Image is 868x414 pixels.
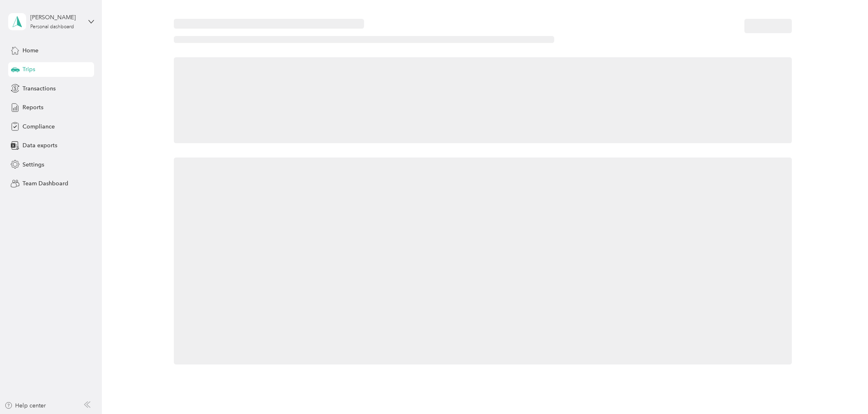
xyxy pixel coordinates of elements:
[22,46,38,55] span: Home
[22,103,43,112] span: Reports
[822,368,868,414] iframe: Everlance-gr Chat Button Frame
[22,179,68,188] span: Team Dashboard
[22,84,56,93] span: Transactions
[30,13,81,22] div: [PERSON_NAME]
[22,122,55,131] span: Compliance
[22,65,35,74] span: Trips
[22,160,44,169] span: Settings
[30,25,74,29] div: Personal dashboard
[22,141,57,150] span: Data exports
[4,401,46,410] button: Help center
